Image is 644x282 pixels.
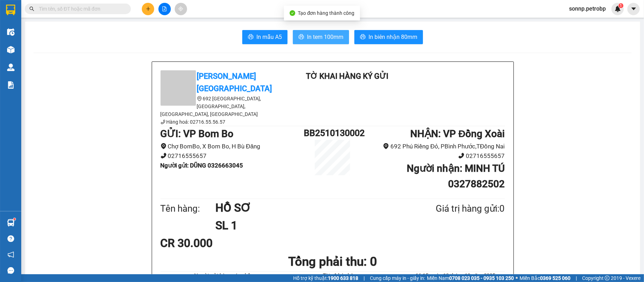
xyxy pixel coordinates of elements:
span: phone [161,119,166,124]
strong: 0708 023 035 - 0935 103 250 [449,275,514,281]
button: printerIn tem 100mm [293,30,349,44]
span: printer [298,34,304,41]
span: printer [248,34,254,41]
div: CR 30.000 [161,234,274,252]
b: Người nhận : MINH TÚ 0327882502 [407,163,505,190]
strong: 0369 525 060 [540,275,570,281]
img: icon-new-feature [615,6,621,12]
button: aim [175,3,187,15]
span: caret-down [631,6,637,12]
span: environment [383,143,389,149]
span: In mẫu A5 [256,33,282,41]
div: Giá trị hàng gửi: 0 [401,201,505,216]
span: | [576,274,577,282]
li: Tài xế ký nhân [290,272,389,280]
b: Người gửi : DŨNG 0326663045 [161,162,243,169]
img: logo-vxr [6,5,15,15]
span: aim [178,6,183,11]
span: copyright [605,276,610,281]
li: Hàng hoá: 02716.55.56.57 [161,118,288,126]
b: GỬI : VP Bom Bo [161,128,234,140]
span: Hỗ trợ kỹ thuật: [293,274,358,282]
li: Người gửi hàng xác nhận [175,272,273,280]
span: question-circle [7,235,14,242]
input: Tìm tên, số ĐT hoặc mã đơn [39,5,122,13]
b: NHẬN : VP Đồng Xoài [410,128,505,140]
span: In tem 100mm [307,33,343,41]
li: 16:15, ngày 13 tháng 10 năm 2025 [406,272,505,280]
span: printer [360,34,366,41]
div: Tên hàng: [161,201,216,216]
span: In biên nhận 80mm [369,33,417,41]
h1: HỒ SƠ [215,199,401,217]
span: phone [161,153,167,159]
img: warehouse-icon [7,219,14,227]
li: 02716555657 [361,151,505,161]
span: | [364,274,365,282]
span: environment [161,143,167,149]
button: file-add [158,3,171,15]
span: sonnp.petrobp [563,4,611,13]
span: plus [146,6,151,11]
img: warehouse-icon [7,46,14,53]
li: 692 Phú Riềng Đỏ, PBình Phước,TĐồng Nai [361,142,505,151]
span: Cung cấp máy in - giấy in: [370,274,425,282]
span: ⚪️ [516,277,518,280]
strong: 1900 633 818 [328,275,358,281]
b: [PERSON_NAME][GEOGRAPHIC_DATA] [197,72,272,93]
h1: SL 1 [215,217,401,234]
span: search [29,6,34,11]
span: Miền Nam [427,274,514,282]
b: TỜ KHAI HÀNG KÝ GỬI [306,72,388,81]
sup: 1 [619,3,623,8]
span: message [7,267,14,274]
li: Chợ BomBo, X Bom Bo, H Bù Đăng [161,142,304,151]
button: caret-down [627,3,640,15]
button: printerIn mẫu A5 [242,30,288,44]
li: 692 [GEOGRAPHIC_DATA], [GEOGRAPHIC_DATA], [GEOGRAPHIC_DATA], [GEOGRAPHIC_DATA] [161,95,288,118]
span: Tạo đơn hàng thành công [298,10,355,16]
span: check-circle [290,10,295,16]
h1: BB2510130002 [304,126,361,140]
img: solution-icon [7,81,14,89]
sup: 1 [13,218,16,220]
span: notification [7,251,14,258]
span: 1 [620,3,622,8]
img: warehouse-icon [7,64,14,71]
li: 02716555657 [161,151,304,161]
button: plus [142,3,154,15]
span: file-add [162,6,167,11]
button: printerIn biên nhận 80mm [354,30,423,44]
span: phone [458,153,464,159]
span: environment [197,96,202,101]
span: Miền Bắc [520,274,570,282]
h1: Tổng phải thu: 0 [161,252,505,271]
img: warehouse-icon [7,28,14,36]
